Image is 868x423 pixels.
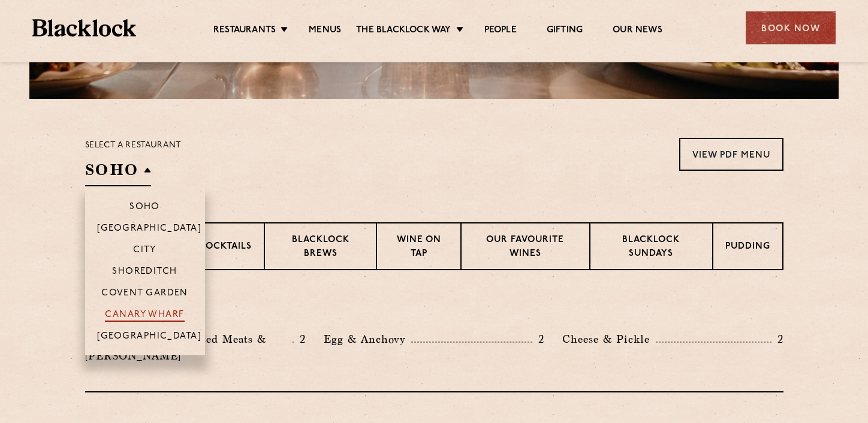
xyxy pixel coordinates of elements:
[725,240,770,255] p: Pudding
[32,19,136,37] img: BL_Textured_Logo-footer-cropped.svg
[129,202,160,214] p: Soho
[679,138,783,171] a: View PDF Menu
[746,11,836,44] div: Book Now
[547,25,583,38] a: Gifting
[277,234,364,262] p: Blacklock Brews
[602,234,700,262] p: Blacklock Sundays
[389,234,448,262] p: Wine on Tap
[97,223,202,235] p: [GEOGRAPHIC_DATA]
[294,331,306,347] p: 2
[112,267,177,279] p: Shoreditch
[105,310,184,322] p: Canary Wharf
[101,288,188,300] p: Covent Garden
[85,138,182,153] p: Select a restaurant
[613,25,662,38] a: Our News
[324,331,411,348] p: Egg & Anchovy
[474,234,577,262] p: Our favourite wines
[85,159,151,186] h2: SOHO
[532,331,544,347] p: 2
[213,25,276,38] a: Restaurants
[356,25,451,38] a: The Blacklock Way
[562,331,656,348] p: Cheese & Pickle
[198,240,252,255] p: Cocktails
[85,300,783,316] h3: Pre Chop Bites
[309,25,341,38] a: Menus
[771,331,783,347] p: 2
[133,245,156,257] p: City
[484,25,517,38] a: People
[97,331,202,343] p: [GEOGRAPHIC_DATA]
